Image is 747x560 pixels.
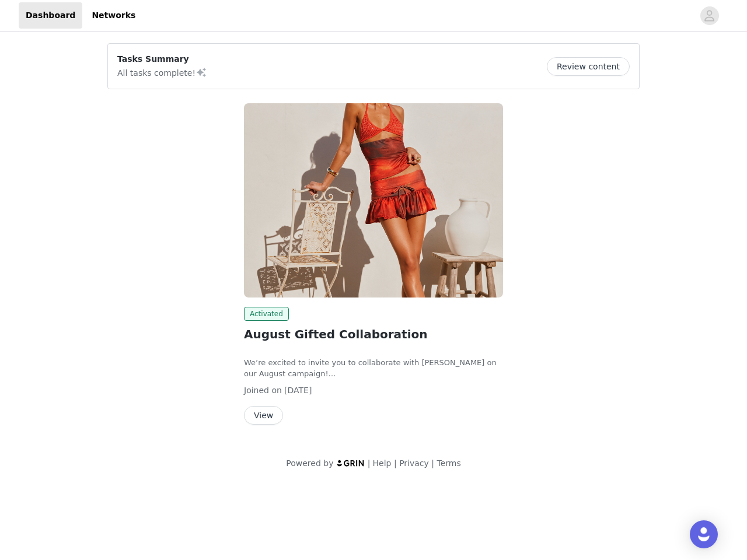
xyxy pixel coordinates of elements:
[399,459,429,468] a: Privacy
[244,325,503,343] h2: August Gifted Collaboration
[284,386,312,395] span: [DATE]
[373,459,392,468] a: Help
[394,459,397,468] span: |
[244,411,283,420] a: View
[244,103,503,297] img: Peppermayo UK
[336,459,365,467] img: logo
[437,459,460,468] a: Terms
[286,459,333,468] span: Powered by
[19,2,82,29] a: Dashboard
[244,406,283,425] button: View
[704,6,715,25] div: avatar
[368,459,371,468] span: |
[547,57,630,76] button: Review content
[117,53,207,65] p: Tasks Summary
[117,65,207,79] p: All tasks complete!
[244,357,503,380] p: We’re excited to invite you to collaborate with [PERSON_NAME] on our August campaign!
[85,2,142,29] a: Networks
[244,307,289,321] span: Activated
[690,520,718,548] div: Open Intercom Messenger
[431,459,434,468] span: |
[244,386,282,395] span: Joined on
